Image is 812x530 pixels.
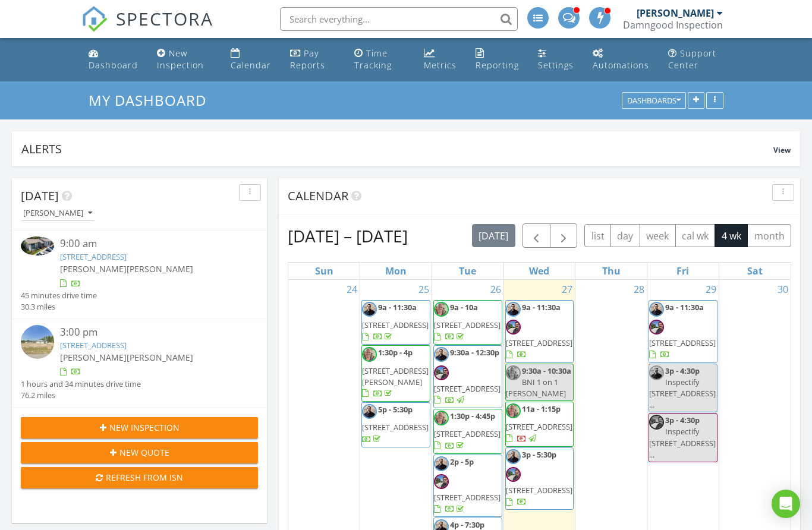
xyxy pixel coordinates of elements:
[450,519,484,530] span: 4p - 7:30p
[773,145,791,155] span: View
[550,223,578,248] button: Next
[231,59,271,71] div: Calendar
[450,411,495,421] span: 1:30p - 4:45p
[649,320,664,335] img: img_7849.jpeg
[433,455,502,518] a: 2p - 5p [STREET_ADDRESS]
[523,223,550,248] button: Previous
[434,383,501,394] span: [STREET_ADDRESS]
[313,263,336,279] a: Sunday
[60,236,238,251] div: 9:00 am
[361,300,430,345] a: 9a - 11:30a [STREET_ADDRESS]
[362,302,429,342] a: 9a - 11:30a [STREET_ADDRESS]
[488,280,503,299] a: Go to August 26, 2025
[21,301,97,313] div: 30.3 miles
[505,402,574,447] a: 11a - 1:15p [STREET_ADDRESS]
[450,302,478,313] span: 9a - 10a
[21,417,258,438] button: New Inspection
[665,415,700,425] span: 3p - 4:30p
[506,449,572,507] a: 3p - 5:30p [STREET_ADDRESS]
[433,300,502,345] a: 9a - 10a [STREET_ADDRESS]
[60,325,238,340] div: 3:00 pm
[649,377,716,410] span: Inspectify [STREET_ADDRESS] ...
[533,43,578,77] a: Settings
[522,449,556,460] span: 3p - 5:30p
[434,347,501,405] a: 9:30a - 12:30p [STREET_ADDRESS]
[416,280,432,299] a: Go to August 25, 2025
[362,422,429,433] span: [STREET_ADDRESS]
[505,447,574,510] a: 3p - 5:30p [STREET_ADDRESS]
[522,302,561,313] span: 9a - 11:30a
[60,251,127,262] a: [STREET_ADDRESS]
[285,43,340,77] a: Pay Reports
[60,263,127,275] span: [PERSON_NAME]
[434,411,501,450] a: 1:30p - 4:45p [STREET_ADDRESS]
[649,415,664,430] img: img_7849.jpeg
[89,90,216,110] a: My Dashboard
[434,347,449,362] img: 08d39c184ba04483a8daace9c0b73fc3.jpeg
[674,263,691,279] a: Friday
[21,378,141,390] div: 1 hours and 34 minutes drive time
[21,188,59,204] span: [DATE]
[354,48,392,71] div: Time Tracking
[433,345,502,408] a: 9:30a - 12:30p [STREET_ADDRESS]
[109,421,180,434] span: New Inspection
[506,485,572,496] span: [STREET_ADDRESS]
[506,365,521,380] img: 9acedd8faef746c98d511973f1159f0a.jpeg
[434,320,501,330] span: [STREET_ADDRESS]
[450,456,474,467] span: 2p - 5p
[419,43,461,77] a: Metrics
[745,263,765,279] a: Saturday
[288,188,348,204] span: Calendar
[434,302,501,342] a: 9a - 10a [STREET_ADDRESS]
[157,48,204,71] div: New Inspection
[290,48,325,71] div: Pay Reports
[60,352,127,363] span: [PERSON_NAME]
[288,224,408,248] h2: [DATE] – [DATE]
[675,224,716,247] button: cal wk
[772,490,800,518] div: Open Intercom Messenger
[434,428,501,439] span: [STREET_ADDRESS]
[362,320,429,330] span: [STREET_ADDRESS]
[361,402,430,447] a: 5p - 5:30p [STREET_ADDRESS]
[506,320,521,335] img: img_7849.jpeg
[21,325,54,358] img: streetview
[649,300,717,363] a: 9a - 11:30a [STREET_ADDRESS]
[378,302,417,313] span: 9a - 11:30a
[434,492,501,503] span: [STREET_ADDRESS]
[21,206,95,222] button: [PERSON_NAME]
[506,337,572,348] span: [STREET_ADDRESS]
[506,421,572,432] span: [STREET_ADDRESS]
[527,263,552,279] a: Wednesday
[378,347,413,358] span: 1:30p - 4p
[649,337,716,348] span: [STREET_ADDRESS]
[21,390,141,401] div: 76.2 miles
[434,411,449,425] img: 9acedd8faef746c98d511973f1159f0a.jpeg
[21,236,258,313] a: 9:00 am [STREET_ADDRESS] [PERSON_NAME][PERSON_NAME] 45 minutes drive time 30.3 miles
[623,19,723,31] div: Damngood Inspection
[434,474,449,489] img: img_7849.jpeg
[119,446,169,459] span: New Quote
[775,280,791,299] a: Go to August 30, 2025
[506,302,572,360] a: 9a - 11:30a [STREET_ADDRESS]
[383,263,409,279] a: Monday
[378,404,413,415] span: 5p - 5:30p
[522,365,571,376] span: 9:30a - 10:30a
[21,236,54,255] img: 9324424%2Fcover_photos%2FOuD4udV4vbsthz1O5jIk%2Fsmall.jpg
[127,352,193,363] span: [PERSON_NAME]
[703,280,719,299] a: Go to August 29, 2025
[506,403,572,443] a: 11a - 1:15p [STREET_ADDRESS]
[506,302,521,317] img: 08d39c184ba04483a8daace9c0b73fc3.jpeg
[631,280,647,299] a: Go to August 28, 2025
[127,263,193,275] span: [PERSON_NAME]
[152,43,216,77] a: New Inspection
[559,280,575,299] a: Go to August 27, 2025
[747,224,791,247] button: month
[649,302,716,360] a: 9a - 11:30a [STREET_ADDRESS]
[522,403,561,414] span: 11a - 1:15p
[506,377,566,399] span: BNI 1 on 1 [PERSON_NAME]
[362,347,377,362] img: 9acedd8faef746c98d511973f1159f0a.jpeg
[600,263,623,279] a: Thursday
[362,365,429,387] span: [STREET_ADDRESS][PERSON_NAME]
[23,209,92,217] div: [PERSON_NAME]
[506,467,521,482] img: img_7849.jpeg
